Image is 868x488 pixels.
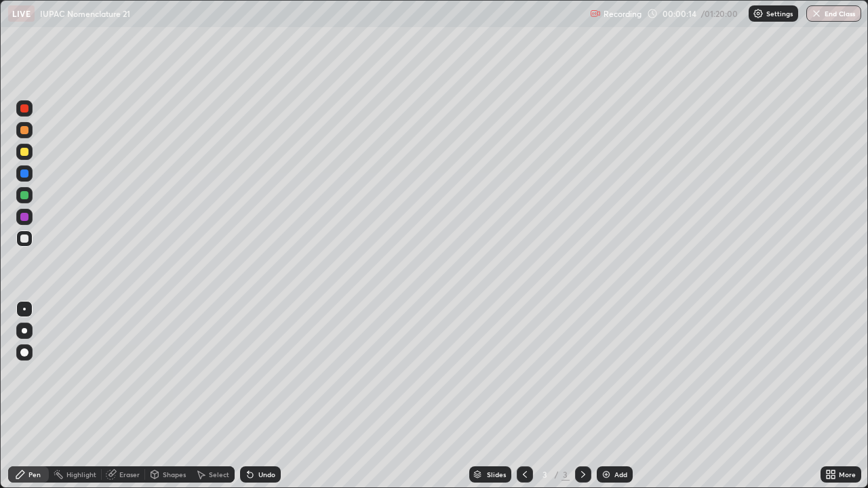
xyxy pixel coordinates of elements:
img: class-settings-icons [753,8,764,19]
div: Pen [28,471,41,478]
button: End Class [806,5,861,22]
div: Undo [258,471,275,478]
p: Settings [766,10,793,17]
p: IUPAC Nomenclature 21 [40,8,130,19]
div: Shapes [163,471,186,478]
div: 3 [561,468,570,481]
div: Eraser [119,471,140,478]
div: Select [209,471,229,478]
div: / [555,470,559,479]
div: Add [614,471,627,478]
img: end-class-cross [811,8,822,19]
img: add-slide-button [601,469,612,480]
p: LIVE [12,8,31,19]
div: Highlight [66,471,96,478]
img: recording.375f2c34.svg [590,8,601,19]
div: Slides [487,471,506,478]
p: Recording [604,9,642,19]
div: More [839,471,856,478]
div: 3 [538,470,552,479]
